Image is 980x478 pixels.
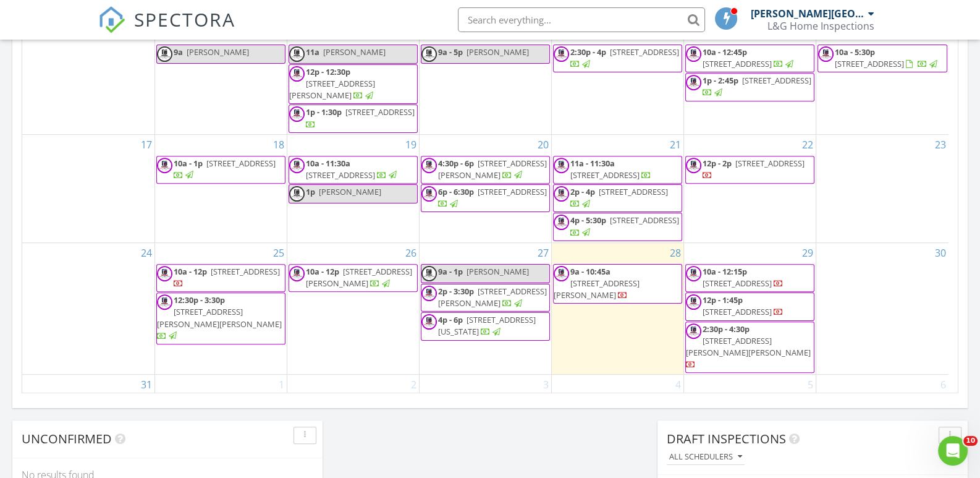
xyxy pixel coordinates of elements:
[157,266,172,281] img: l_ghi_profile_300x100.jpg
[154,134,287,242] td: Go to August 18, 2025
[570,186,668,209] a: 2p - 4p [STREET_ADDRESS]
[306,266,339,277] span: 10a - 12p
[319,186,381,197] span: [PERSON_NAME]
[703,158,732,169] span: 12p - 2p
[156,264,285,292] a: 10a - 12p [STREET_ADDRESS]
[438,46,463,58] span: 9a - 5p
[174,158,276,181] a: 10a - 1p [STREET_ADDRESS]
[816,242,948,374] td: Go to August 30, 2025
[289,64,418,105] a: 12p - 12:30p [STREET_ADDRESS][PERSON_NAME]
[685,322,814,373] a: 2:30p - 4:30p [STREET_ADDRESS][PERSON_NAME][PERSON_NAME]
[570,186,595,197] span: 2p - 4p
[667,135,683,155] a: Go to August 21, 2025
[686,158,701,173] img: l_ghi_profile_300x100.jpg
[816,23,948,134] td: Go to August 16, 2025
[570,215,679,237] a: 4p - 5:30p [STREET_ADDRESS]
[438,286,547,309] a: 2p - 3:30p [STREET_ADDRESS][PERSON_NAME]
[174,294,225,305] span: 12:30p - 3:30p
[154,242,287,374] td: Go to August 25, 2025
[535,135,551,155] a: Go to August 20, 2025
[554,215,569,230] img: l_ghi_profile_300x100.jpg
[685,45,814,72] a: 10a - 12:45p [STREET_ADDRESS]
[421,284,550,312] a: 2p - 3:30p [STREET_ADDRESS][PERSON_NAME]
[458,7,705,32] input: Search everything...
[552,134,684,242] td: Go to August 21, 2025
[289,66,375,101] a: 12p - 12:30p [STREET_ADDRESS][PERSON_NAME]
[419,23,551,134] td: Go to August 13, 2025
[570,158,615,169] span: 11a - 11:30a
[174,158,203,169] span: 10a - 1p
[742,75,811,86] span: [STREET_ADDRESS]
[685,264,814,292] a: 10a - 12:15p [STREET_ADDRESS]
[684,23,816,134] td: Go to August 15, 2025
[154,375,287,417] td: Go to September 1, 2025
[669,453,742,461] div: All schedulers
[570,169,640,181] span: [STREET_ADDRESS]
[684,134,816,242] td: Go to August 22, 2025
[306,106,415,129] a: 1p - 1:30p [STREET_ADDRESS]
[438,158,547,181] a: 4:30p - 6p [STREET_ADDRESS][PERSON_NAME]
[419,134,551,242] td: Go to August 20, 2025
[287,23,419,134] td: Go to August 12, 2025
[570,46,679,69] a: 2:30p - 4p [STREET_ADDRESS]
[421,158,437,173] img: l_ghi_profile_300x100.jpg
[554,266,640,301] a: 9a - 10:45a [STREET_ADDRESS][PERSON_NAME]
[685,156,814,184] a: 12p - 2p [STREET_ADDRESS]
[963,436,978,446] span: 10
[552,23,684,134] td: Go to August 14, 2025
[703,158,805,181] a: 12p - 2p [STREET_ADDRESS]
[174,46,183,58] span: 9a
[535,243,551,263] a: Go to August 27, 2025
[438,266,463,277] span: 9a - 1p
[541,375,551,395] a: Go to September 3, 2025
[835,58,904,69] span: [STREET_ADDRESS]
[570,215,606,226] span: 4p - 5:30p
[684,375,816,417] td: Go to September 5, 2025
[467,266,529,277] span: [PERSON_NAME]
[750,7,864,20] div: [PERSON_NAME][GEOGRAPHIC_DATA]
[289,158,305,173] img: l_ghi_profile_300x100.jpg
[403,243,419,263] a: Go to August 26, 2025
[554,46,569,62] img: l_ghi_profile_300x100.jpg
[22,430,112,447] span: Unconfirmed
[403,135,419,155] a: Go to August 19, 2025
[800,243,816,263] a: Go to August 29, 2025
[610,215,679,226] span: [STREET_ADDRESS]
[570,46,606,58] span: 2:30p - 4p
[816,134,948,242] td: Go to August 23, 2025
[22,134,154,242] td: Go to August 17, 2025
[419,375,551,417] td: Go to September 3, 2025
[157,294,172,310] img: l_ghi_profile_300x100.jpg
[289,66,305,82] img: l_ghi_profile_300x100.jpg
[835,46,875,58] span: 10a - 5:30p
[438,314,536,337] span: [STREET_ADDRESS][US_STATE]
[421,156,550,184] a: 4:30p - 6p [STREET_ADDRESS][PERSON_NAME]
[800,135,816,155] a: Go to August 22, 2025
[421,312,550,340] a: 4p - 6p [STREET_ADDRESS][US_STATE]
[306,66,350,77] span: 12p - 12:30p
[421,46,437,62] img: l_ghi_profile_300x100.jpg
[271,135,287,155] a: Go to August 18, 2025
[134,6,235,32] span: SPECTORA
[685,73,814,101] a: 1p - 2:45p [STREET_ADDRESS]
[211,266,280,277] span: [STREET_ADDRESS]
[289,78,375,101] span: [STREET_ADDRESS][PERSON_NAME]
[554,278,640,301] span: [STREET_ADDRESS][PERSON_NAME]
[570,158,651,181] a: 11a - 11:30a [STREET_ADDRESS]
[438,186,547,209] a: 6p - 6:30p [STREET_ADDRESS]
[174,266,207,277] span: 10a - 12p
[686,266,701,281] img: l_ghi_profile_300x100.jpg
[686,75,701,90] img: l_ghi_profile_300x100.jpg
[438,286,547,309] span: [STREET_ADDRESS][PERSON_NAME]
[553,156,682,184] a: 11a - 11:30a [STREET_ADDRESS]
[289,106,305,122] img: l_ghi_profile_300x100.jpg
[703,306,772,317] span: [STREET_ADDRESS]
[767,20,874,32] div: L&G Home Inspections
[554,266,569,281] img: l_ghi_profile_300x100.jpg
[554,158,569,173] img: l_ghi_profile_300x100.jpg
[816,375,948,417] td: Go to September 6, 2025
[467,46,529,58] span: [PERSON_NAME]
[138,243,154,263] a: Go to August 24, 2025
[306,186,315,197] span: 1p
[938,436,968,466] iframe: Intercom live chat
